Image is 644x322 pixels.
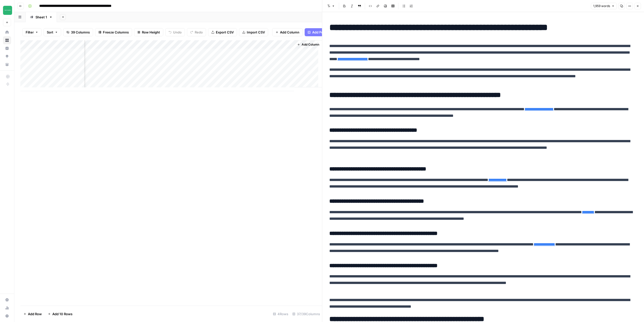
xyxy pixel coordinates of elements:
span: Redo [195,30,203,35]
span: Add Row [28,311,42,316]
span: Undo [173,30,182,35]
div: Sheet 1 [35,15,47,20]
span: Add 10 Rows [52,311,72,316]
button: 1,959 words [591,3,617,9]
a: Opportunities [3,52,11,60]
span: Filter [26,30,34,35]
span: Import CSV [247,30,265,35]
span: Export CSV [216,30,234,35]
button: Freeze Columns [95,28,132,36]
button: Row Height [134,28,163,36]
span: Freeze Columns [103,30,129,35]
span: 39 Columns [71,30,90,35]
button: Add Power Agent [305,28,343,36]
button: Add Row [20,310,45,318]
button: Help + Support [3,312,11,320]
img: Team Empathy Logo [3,6,12,15]
div: 37/39 Columns [290,310,322,318]
span: Sort [47,30,53,35]
a: Browse [3,36,11,44]
span: Add Column [302,42,319,47]
button: Export CSV [208,28,237,36]
button: Import CSV [239,28,268,36]
button: Filter [22,28,42,36]
a: Insights [3,44,11,52]
button: Workspace: Team Empathy [3,4,11,17]
span: Add Power Agent [312,30,340,35]
div: 4 Rows [271,310,290,318]
a: Settings [3,296,11,304]
button: Add Column [295,41,321,48]
button: Sort [44,28,61,36]
span: Add Column [280,30,299,35]
span: Row Height [142,30,160,35]
a: Home [3,28,11,36]
button: Redo [187,28,206,36]
a: Sheet 1 [26,12,57,22]
span: 1,959 words [593,4,610,8]
a: Your Data [3,60,11,68]
button: Undo [165,28,185,36]
a: Usage [3,304,11,312]
button: Add Column [272,28,303,36]
button: Add 10 Rows [45,310,75,318]
button: 39 Columns [63,28,93,36]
